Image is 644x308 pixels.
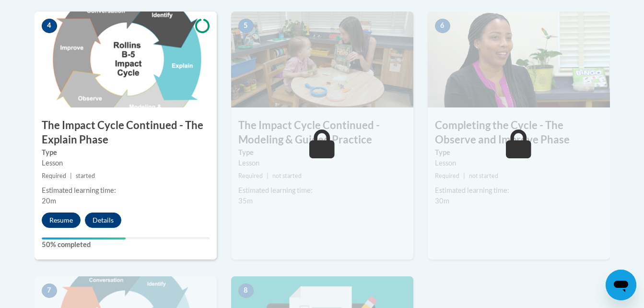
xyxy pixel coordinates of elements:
[42,213,81,228] button: Resume
[238,158,406,168] div: Lesson
[42,197,56,205] span: 20m
[42,19,57,33] span: 4
[435,158,603,168] div: Lesson
[76,172,95,179] span: started
[272,172,302,179] span: not started
[435,172,459,179] span: Required
[35,12,217,107] img: Course Image
[42,185,210,196] div: Estimated learning time:
[238,197,253,205] span: 35m
[35,118,217,148] h3: The Impact Cycle Continued - The Explain Phase
[70,172,72,179] span: |
[463,172,465,179] span: |
[42,158,210,168] div: Lesson
[238,185,406,196] div: Estimated learning time:
[428,118,610,148] h3: Completing the Cycle - The Observe and Improve Phase
[435,147,603,158] label: Type
[42,284,57,298] span: 7
[42,239,210,250] label: 50% completed
[231,118,413,148] h3: The Impact Cycle Continued - Modeling & Guided Practice
[42,237,126,239] div: Your progress
[238,19,254,33] span: 5
[42,147,210,158] label: Type
[435,185,603,196] div: Estimated learning time:
[238,284,254,298] span: 8
[231,12,413,107] img: Course Image
[238,147,406,158] label: Type
[238,172,263,179] span: Required
[85,213,121,228] button: Details
[428,12,610,107] img: Course Image
[435,19,450,33] span: 6
[42,172,66,179] span: Required
[435,197,449,205] span: 30m
[606,270,636,300] iframe: Button to launch messaging window
[267,172,269,179] span: |
[469,172,498,179] span: not started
